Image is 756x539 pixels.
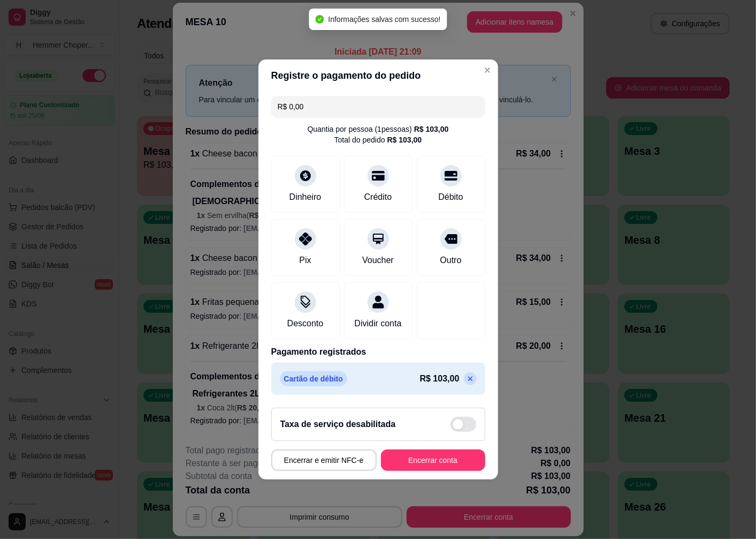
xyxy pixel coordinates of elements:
span: check-circle [315,15,324,24]
button: Encerrar e emitir NFC-e [271,450,377,471]
div: R$ 103,00 [387,134,422,145]
div: Outro [440,254,461,267]
div: Quantia por pessoa ( 1 pessoas) [308,124,449,134]
div: Crédito [364,191,392,204]
div: Débito [438,191,463,204]
div: Pix [299,254,311,267]
div: R$ 103,00 [414,124,449,134]
span: Informações salvas com sucesso! [328,15,440,24]
div: Total do pedido [334,134,422,145]
button: Close [479,62,496,79]
p: R$ 103,00 [420,372,460,385]
button: Encerrar conta [381,450,485,471]
h2: Taxa de serviço desabilitada [280,418,396,431]
p: Cartão de débito [280,371,347,386]
header: Registre o pagamento do pedido [258,59,498,92]
div: Voucher [362,254,394,267]
div: Dinheiro [289,191,322,204]
input: Ex.: hambúrguer de cordeiro [278,96,479,117]
p: Pagamento registrados [271,346,485,358]
div: Dividir conta [354,317,401,330]
div: Desconto [287,317,324,330]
